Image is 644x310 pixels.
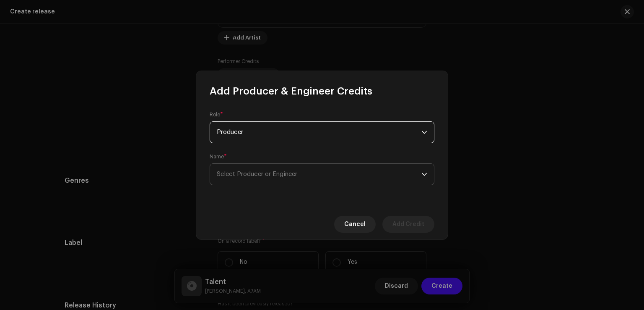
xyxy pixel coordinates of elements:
[210,111,223,118] label: Role
[217,171,297,177] span: Select Producer or Engineer
[382,216,434,233] button: Add Credit
[217,122,421,143] span: Producer
[344,216,366,233] span: Cancel
[334,216,376,233] button: Cancel
[421,122,427,143] div: dropdown trigger
[210,84,372,98] span: Add Producer & Engineer Credits
[217,164,421,185] span: Select Producer or Engineer
[392,216,424,233] span: Add Credit
[421,164,427,185] div: dropdown trigger
[210,153,227,160] label: Name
